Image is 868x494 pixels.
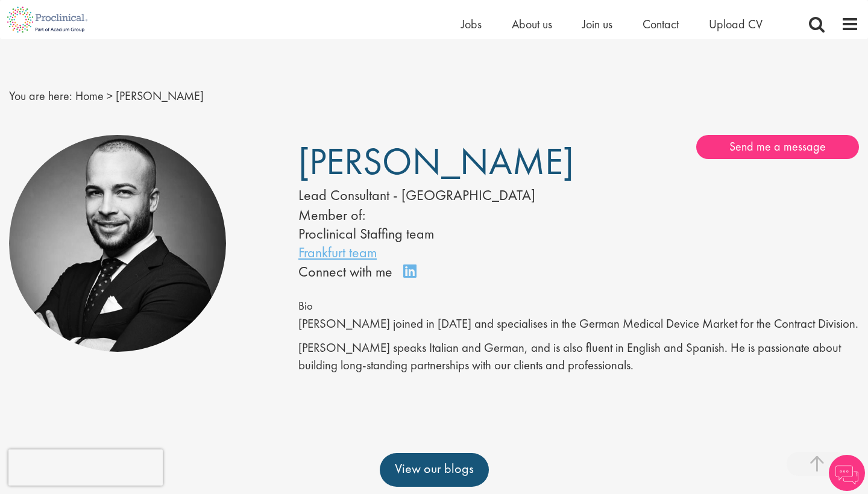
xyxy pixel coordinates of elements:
[298,185,542,205] div: Lead Consultant - [GEOGRAPHIC_DATA]
[298,315,859,333] p: [PERSON_NAME] joined in [DATE] and specialises in the German Medical Device Market for the Contra...
[107,88,113,104] span: >
[298,224,542,243] li: Proclinical Staffing team
[75,88,104,104] a: breadcrumb link
[116,88,204,104] span: [PERSON_NAME]
[9,135,226,352] img: Ciro Civale
[643,16,679,32] a: Contact
[380,453,489,487] a: View our blogs
[696,135,859,159] a: Send me a message
[298,339,859,375] p: [PERSON_NAME] speaks Italian and German, and is also fluent in English and Spanish. He is passion...
[8,449,163,486] iframe: reCAPTCHA
[829,455,865,491] img: Chatbot
[298,243,377,261] a: Frankfurt team
[298,205,365,224] label: Member of:
[461,16,482,32] a: Jobs
[512,16,552,32] a: About us
[298,299,313,313] span: Bio
[298,137,574,186] span: [PERSON_NAME]
[9,88,72,104] span: You are here:
[582,16,612,32] a: Join us
[709,16,763,32] a: Upload CV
